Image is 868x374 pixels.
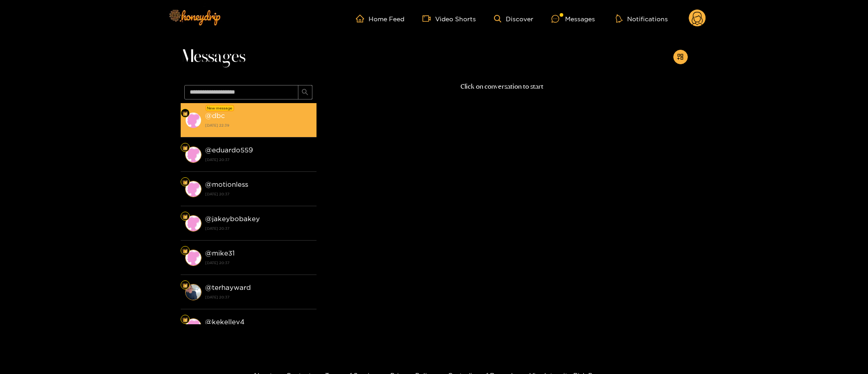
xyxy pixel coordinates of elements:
[205,259,312,267] strong: [DATE] 20:37
[613,14,671,23] button: Notifications
[182,180,188,185] img: Fan Level
[182,317,188,322] img: Fan Level
[205,180,248,188] strong: @ motionless
[356,14,404,23] a: Home Feed
[205,112,225,119] strong: @ dbc
[205,121,312,129] strong: [DATE] 22:39
[185,112,201,128] img: conversation
[182,145,188,151] img: Fan Level
[205,284,251,291] strong: @ terhayward
[205,318,245,326] strong: @ kekelley4
[205,156,312,164] strong: [DATE] 20:37
[205,293,312,301] strong: [DATE] 20:37
[551,14,595,24] div: Messages
[422,14,476,23] a: Video Shorts
[181,46,245,68] span: Messages
[185,181,201,197] img: conversation
[302,89,308,96] span: search
[673,50,688,64] button: appstore-add
[205,224,312,232] strong: [DATE] 20:37
[205,146,253,154] strong: @ eduardo559
[298,85,312,99] button: search
[182,248,188,254] img: Fan Level
[422,14,435,23] span: video-camera
[677,53,684,61] span: appstore-add
[185,284,201,300] img: conversation
[185,250,201,266] img: conversation
[205,249,235,257] strong: @ mike31
[182,214,188,219] img: Fan Level
[317,81,688,92] p: Click on conversation to start
[182,111,188,116] img: Fan Level
[185,318,201,335] img: conversation
[206,105,234,111] div: New message
[205,190,312,198] strong: [DATE] 20:37
[185,147,201,163] img: conversation
[494,15,533,23] a: Discover
[205,215,260,223] strong: @ jakeybobakey
[356,14,369,23] span: home
[185,215,201,232] img: conversation
[182,283,188,288] img: Fan Level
